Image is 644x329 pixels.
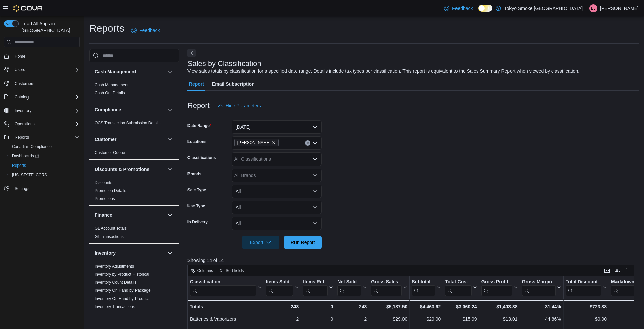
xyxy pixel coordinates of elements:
button: All [232,185,322,198]
div: $13.01 [481,315,517,323]
div: Gross Sales [371,279,402,296]
span: Inventory Adjustments [95,264,134,269]
a: Cash Management [95,83,128,87]
a: Canadian Compliance [9,143,54,151]
div: Discounts & Promotions [89,179,179,205]
button: Subtotal [412,279,441,296]
button: Customers [1,78,83,88]
div: 2 [266,315,299,323]
span: Dashboards [12,153,39,159]
span: Users [12,66,80,74]
div: 0 [303,303,333,311]
label: Date Range [187,123,211,128]
button: Total Discount [566,279,607,296]
span: Inventory On Hand by Package [95,288,151,293]
div: 243 [337,303,367,311]
a: Reports [9,161,29,170]
div: Gross Margin [522,279,555,285]
span: GL Transactions [95,234,124,239]
a: Home [12,52,28,60]
h3: Report [187,102,210,110]
div: Gross Margin [522,279,555,296]
h3: Cash Management [95,68,136,75]
input: Dark Mode [478,5,492,12]
button: Display options [614,267,622,275]
span: Reports [12,133,80,141]
span: Users [15,67,25,72]
button: Items Sold [266,279,299,296]
button: Gross Margin [522,279,561,296]
span: Catalog [15,94,29,100]
h3: Compliance [95,106,121,113]
div: $0.00 [566,315,607,323]
button: Customer [166,135,174,143]
button: Finance [166,211,174,219]
label: Classifications [187,155,216,160]
h3: Customer [95,136,116,143]
div: Items Ref [303,279,328,285]
div: $5,187.50 [371,303,407,311]
button: Customer [95,136,165,143]
div: $15.99 [445,315,477,323]
span: Inventory [12,107,80,115]
span: Reports [15,135,29,140]
div: Subtotal [412,279,435,285]
a: Dashboards [9,152,42,160]
div: 243 [266,303,299,311]
span: Dashboards [9,152,80,160]
span: Dark Mode [478,12,479,12]
p: Showing 14 of 14 [187,257,639,264]
h3: Discounts & Promotions [95,166,149,173]
span: Inventory Count Details [95,280,137,285]
a: Promotion Details [95,188,126,193]
button: Finance [95,212,165,218]
h3: Finance [95,212,112,218]
label: Locations [187,139,207,144]
label: Sale Type [187,187,206,193]
a: [US_STATE] CCRS [9,171,50,179]
span: Hide Parameters [226,102,261,109]
a: Inventory Count Details [95,280,137,285]
a: Feedback [441,2,475,15]
span: Discounts [95,180,112,185]
a: Inventory by Product Historical [95,272,149,277]
button: Net Sold [337,279,367,296]
span: OCS Transaction Submission Details [95,120,161,126]
button: Open list of options [312,156,318,162]
span: Feedback [452,5,473,12]
div: Gross Profit [481,279,512,296]
div: -$723.88 [566,303,607,311]
a: Inventory On Hand by Product [95,296,149,301]
span: Promotion Details [95,188,126,193]
span: Operations [15,121,35,127]
div: 2 [337,315,367,323]
span: Catalog [12,93,80,101]
button: Gross Sales [371,279,407,296]
div: Items Sold [266,279,293,296]
span: Sort fields [226,268,244,273]
button: Users [12,66,28,74]
div: Finance [89,224,179,243]
button: Classification [190,279,262,296]
button: Reports [12,133,32,141]
div: Total Discount [566,279,601,296]
a: Promotions [95,196,115,201]
div: Classification [190,279,256,285]
a: Inventory Transactions [95,304,135,309]
div: $1,403.38 [481,303,517,311]
a: OCS Transaction Submission Details [95,121,161,125]
span: Inventory [15,108,31,113]
div: Compliance [89,119,179,130]
a: Feedback [128,24,162,37]
a: GL Account Totals [95,226,127,231]
button: Inventory [166,249,174,257]
span: Customer Queue [95,150,125,155]
p: Tokyo Smoke [GEOGRAPHIC_DATA] [504,4,583,12]
button: Remove Milton from selection in this group [272,141,276,145]
span: Operations [12,120,80,128]
span: Settings [12,184,80,193]
button: [DATE] [232,120,322,134]
a: Customer Queue [95,150,125,155]
div: Items Sold [266,279,293,285]
div: Totals [190,303,262,311]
